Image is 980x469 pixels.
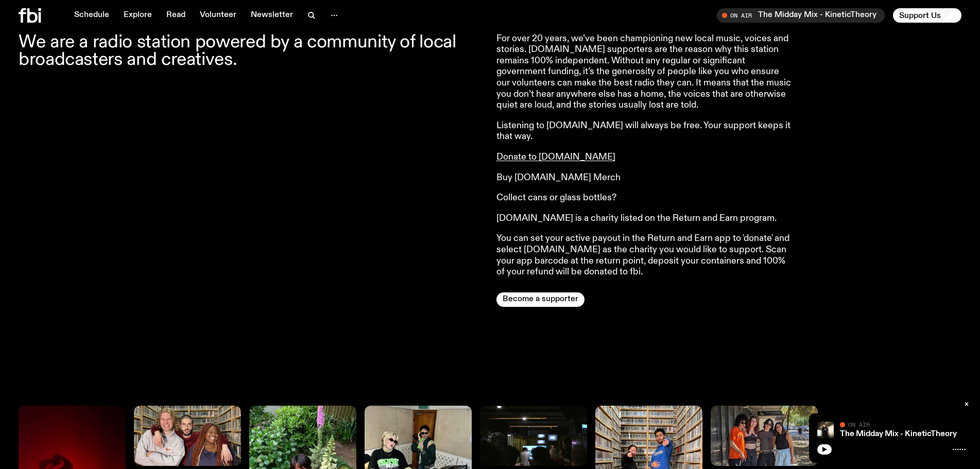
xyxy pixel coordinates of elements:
h2: We are a radio station powered by a community of local broadcasters and creatives. [19,33,484,68]
span: On Air [848,421,870,428]
a: Volunteer [194,8,243,23]
a: Explore [117,8,158,23]
button: Support Us [893,8,961,23]
a: Newsletter [245,8,299,23]
span: Support Us [899,11,941,20]
button: Become a supporter [496,292,584,307]
p: Collect cans or glass bottles? [496,193,793,204]
img: Benny, Guano C, and Ify stand in the fbi.radio music library. All three are looking at the camera... [134,406,241,466]
a: Buy [DOMAIN_NAME] Merch [496,173,621,182]
p: For over 20 years, we’ve been championing new local music, voices and stories. [DOMAIN_NAME] supp... [496,33,793,111]
a: Read [160,8,192,23]
p: [DOMAIN_NAME] is a charity listed on the Return and Earn program. [496,213,793,224]
a: Donate to [DOMAIN_NAME] [496,152,615,162]
img: The three members of MUNA stand on the street outside fbi.radio with Tanya Ali. All four of them ... [711,406,818,466]
p: You can set your active payout in the Return and Earn app to 'donate' and select [DOMAIN_NAME] as... [496,233,793,277]
a: The Midday Mix - KineticTheory [840,430,957,438]
button: On AirThe Midday Mix - KineticTheory [717,8,885,23]
p: Listening to [DOMAIN_NAME] will always be free. Your support keeps it that way. [496,120,793,143]
a: Schedule [68,8,115,23]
